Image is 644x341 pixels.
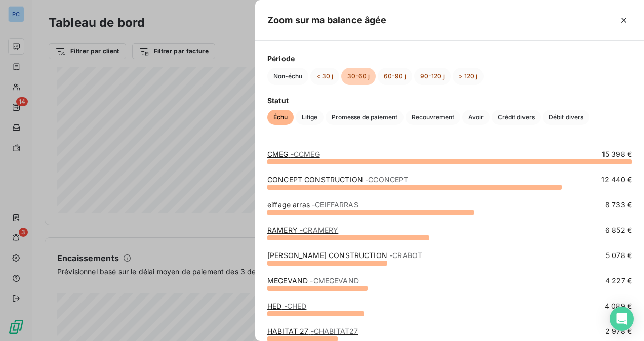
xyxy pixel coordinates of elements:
span: 12 440 € [601,175,632,185]
span: 4 227 € [605,276,632,286]
span: 2 978 € [605,326,632,336]
button: Litige [296,110,324,125]
button: Recouvrement [406,110,460,125]
a: HED [267,302,306,310]
span: 4 089 € [605,301,632,311]
span: - CHABITAT27 [311,327,358,335]
button: > 120 j [453,68,484,85]
span: 8 733 € [605,200,632,210]
button: 30-60 j [341,68,376,85]
button: 90-120 j [414,68,451,85]
button: Promesse de paiement [326,110,404,125]
span: 15 398 € [602,149,632,159]
span: - CRAMERY [300,226,338,234]
a: MEGEVAND [267,276,359,285]
a: RAMERY [267,226,338,234]
button: < 30 j [310,68,339,85]
button: Crédit divers [492,110,541,125]
button: Avoir [462,110,490,125]
a: CMEG [267,150,320,158]
span: - CEIFFARRAS [312,200,358,209]
a: HABITAT 27 [267,327,358,335]
div: Open Intercom Messenger [610,307,634,331]
span: 6 852 € [605,225,632,235]
a: CONCEPT CONSTRUCTION [267,175,409,184]
span: Période [267,53,632,64]
span: - CCMEG [291,150,320,158]
button: Débit divers [543,110,589,125]
button: Échu [267,110,294,125]
a: eiffage arras [267,200,358,209]
span: - CHED [284,302,307,310]
button: Non-échu [267,68,308,85]
a: [PERSON_NAME] CONSTRUCTION [267,251,422,260]
span: - CMEGEVAND [310,276,359,285]
button: 60-90 j [378,68,412,85]
span: Statut [267,95,632,106]
span: 5 078 € [606,250,632,261]
span: - CCONCEPT [365,175,408,184]
span: - CRABOT [389,251,422,260]
h5: Zoom sur ma balance âgée [267,13,387,27]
